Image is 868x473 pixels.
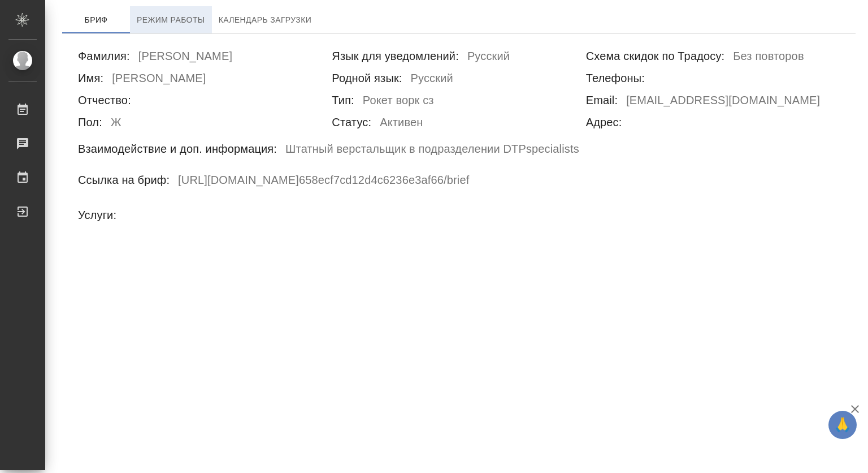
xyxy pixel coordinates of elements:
h6: Ж [111,113,121,135]
h6: Русский [411,69,453,91]
span: Бриф [69,13,123,27]
h6: [PERSON_NAME] [138,47,232,69]
h6: Родной язык: [332,69,402,87]
h6: Имя: [78,69,103,87]
span: 🙏 [833,413,852,437]
h6: Язык для уведомлений: [332,47,459,65]
h6: [URL][DOMAIN_NAME] 658ecf7cd12d4c6236e3af66 /brief [178,171,469,193]
h6: Штатный верстальщик в подразделении DTPspecialists [285,140,579,162]
h6: Схема скидок по Традосу: [586,47,725,65]
h6: Русский [467,47,510,69]
h6: Email: [586,91,618,109]
h6: Статус: [332,113,371,131]
h6: Тип: [332,91,354,109]
h6: Телефоны: [586,69,645,87]
h6: Ссылка на бриф: [78,171,170,189]
span: Режим работы [137,13,205,27]
h6: [PERSON_NAME] [112,69,206,91]
h6: Отчество: [78,91,131,109]
h6: Адрес: [586,113,622,131]
button: 🙏 [828,411,857,439]
h6: Услуги: [78,206,116,224]
h6: Пол: [78,113,102,131]
h6: [EMAIL_ADDRESS][DOMAIN_NAME] [626,91,820,113]
h6: Взаимодействие и доп. информация: [78,140,277,158]
h6: Активен [380,113,423,135]
h6: Фамилия: [78,47,130,65]
span: Календарь загрузки [219,13,312,27]
h6: Рокет ворк сз [363,91,434,113]
h6: Без повторов [733,47,804,69]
